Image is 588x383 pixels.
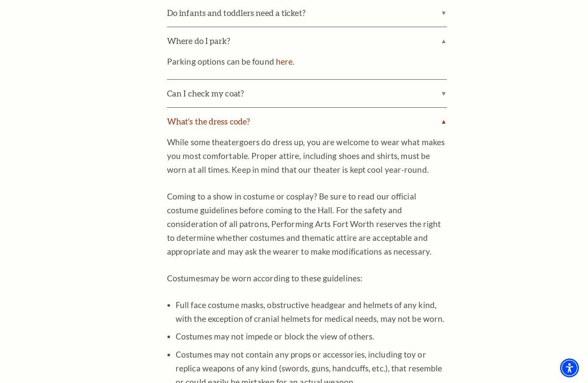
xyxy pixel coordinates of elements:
p: While some theatergoers do dress up, you are welcome to wear what makes you most comfortable. Pro... [167,135,447,177]
div: Accessibility Menu [560,358,579,377]
label: Can I check my coat? [167,80,447,107]
p: Costumes may be worn according to these guidelines: [167,271,447,285]
p: Parking options can be found . [167,55,447,69]
label: What's the dress code? [167,108,447,135]
a: Parking options can be found here [276,56,293,66]
label: Where do I park? [167,27,447,55]
li: Full face costume masks, obstructive headgear and helmets of any kind, with the exception of cran... [176,298,447,326]
p: Coming to a show in costume or cosplay? Be sure to read our official costume guidelines before co... [167,190,447,258]
li: Costumes may not impede or block the view of others. [176,325,447,343]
